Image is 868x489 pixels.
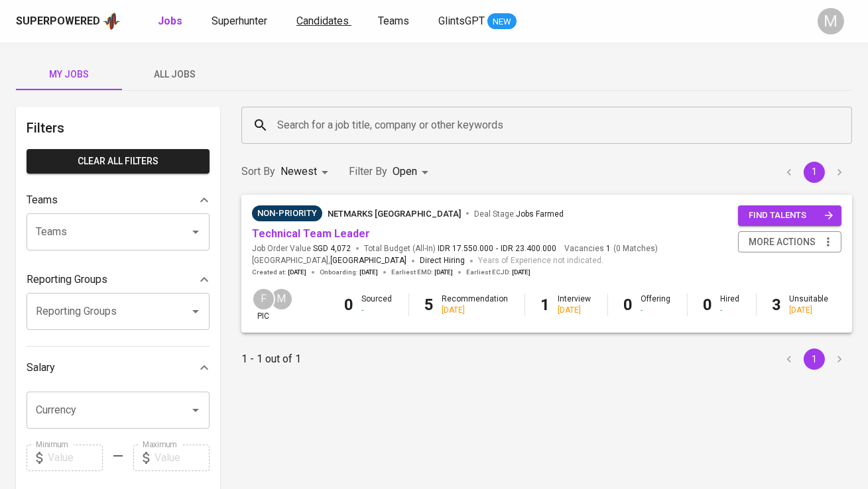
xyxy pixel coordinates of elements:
[270,288,293,311] div: M
[804,162,825,183] button: page 1
[773,296,782,314] b: 3
[252,243,351,254] span: Job Order Value
[280,164,317,180] p: Newest
[252,288,275,311] div: F
[296,13,351,30] a: Candidates
[37,153,199,170] span: Clear All filters
[496,243,498,254] span: -
[296,15,349,27] span: Candidates
[749,234,816,250] span: more actions
[804,349,825,370] button: page 1
[721,305,740,316] div: -
[442,305,509,316] div: [DATE]
[564,243,658,254] span: Vacancies ( 0 Matches )
[313,243,351,254] span: SGD 4,072
[362,305,393,316] div: -
[27,360,55,376] p: Salary
[776,162,852,183] nav: pagination navigation
[738,231,841,253] button: more actions
[466,268,530,277] span: Earliest ECJD :
[252,207,322,220] span: Non-Priority
[641,294,671,316] div: Offering
[558,305,591,316] div: [DATE]
[704,296,713,314] b: 0
[27,117,210,138] h6: Filters
[328,209,461,219] span: Netmarks [GEOGRAPHIC_DATA]
[516,209,564,219] span: Jobs Farmed
[27,149,210,174] button: Clear All filters
[541,296,550,314] b: 1
[130,66,220,83] span: All Jobs
[721,294,740,316] div: Hired
[241,351,301,367] p: 1 - 1 out of 1
[378,13,412,30] a: Teams
[393,160,433,184] div: Open
[818,8,844,34] div: M
[425,296,434,314] b: 5
[16,14,100,29] div: Superpowered
[349,164,387,180] p: Filter By
[442,294,509,316] div: Recommendation
[345,296,354,314] b: 0
[438,13,517,30] a: GlintsGPT NEW
[738,205,841,226] button: find talents
[16,11,121,31] a: Superpoweredapp logo
[487,15,517,28] span: NEW
[252,205,322,221] div: Sufficient Talents in Pipeline
[212,13,270,30] a: Superhunter
[558,294,591,316] div: Interview
[501,243,556,254] span: IDR 23.400.000
[749,208,834,223] span: find talents
[252,268,306,277] span: Created at :
[103,11,121,31] img: app logo
[241,164,275,180] p: Sort By
[27,192,58,208] p: Teams
[288,268,306,277] span: [DATE]
[48,445,103,471] input: Value
[776,349,852,370] nav: pagination navigation
[391,268,453,277] span: Earliest EMD :
[364,243,556,254] span: Total Budget (All-In)
[280,160,333,184] div: Newest
[641,305,671,316] div: -
[252,227,370,240] a: Technical Team Leader
[186,302,205,321] button: Open
[330,254,406,268] span: [GEOGRAPHIC_DATA]
[434,268,453,277] span: [DATE]
[27,354,210,381] div: Salary
[790,294,829,316] div: Unsuitable
[624,296,633,314] b: 0
[474,209,564,219] span: Deal Stage :
[27,266,210,293] div: Reporting Groups
[438,15,485,27] span: GlintsGPT
[24,66,114,83] span: My Jobs
[155,445,210,471] input: Value
[252,254,406,268] span: [GEOGRAPHIC_DATA] ,
[27,272,107,288] p: Reporting Groups
[420,256,465,265] span: Direct Hiring
[478,254,603,268] span: Years of Experience not indicated.
[212,15,267,27] span: Superhunter
[438,243,493,254] span: IDR 17.550.000
[158,15,182,27] b: Jobs
[158,13,185,30] a: Jobs
[512,268,530,277] span: [DATE]
[359,268,378,277] span: [DATE]
[790,305,829,316] div: [DATE]
[27,187,210,213] div: Teams
[604,243,611,254] span: 1
[252,288,275,322] div: pic
[186,401,205,419] button: Open
[362,294,393,316] div: Sourced
[393,165,417,178] span: Open
[378,15,409,27] span: Teams
[320,268,378,277] span: Onboarding :
[186,223,205,241] button: Open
